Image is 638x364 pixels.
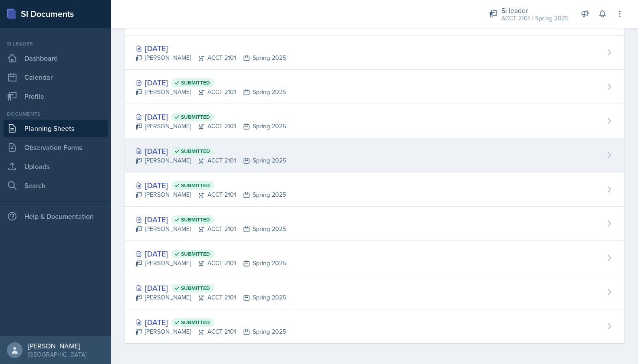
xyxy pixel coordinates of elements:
div: [DATE] [135,214,286,225]
span: Submitted [181,79,210,86]
div: [PERSON_NAME] ACCT 2101 Spring 2025 [135,190,286,199]
a: [DATE] Submitted [PERSON_NAME]ACCT 2101Spring 2025 [125,138,624,172]
div: [PERSON_NAME] ACCT 2101 Spring 2025 [135,156,286,165]
a: Search [3,177,108,194]
div: [PERSON_NAME] ACCT 2101 Spring 2025 [135,88,286,97]
div: [PERSON_NAME] ACCT 2101 Spring 2025 [135,259,286,268]
a: [DATE] [PERSON_NAME]ACCT 2101Spring 2025 [125,36,624,70]
a: Dashboard [3,49,108,67]
div: Help & Documentation [3,208,108,225]
a: [DATE] Submitted [PERSON_NAME]ACCT 2101Spring 2025 [125,104,624,138]
span: Submitted [181,114,210,120]
div: Si leader [3,40,108,48]
div: [DATE] [135,316,286,328]
a: Calendar [3,68,108,86]
div: Si leader [501,5,569,16]
a: [DATE] Submitted [PERSON_NAME]ACCT 2101Spring 2025 [125,70,624,104]
span: Submitted [181,319,210,326]
a: [DATE] Submitted [PERSON_NAME]ACCT 2101Spring 2025 [125,309,624,343]
div: [PERSON_NAME] ACCT 2101 Spring 2025 [135,293,286,302]
div: [PERSON_NAME] ACCT 2101 Spring 2025 [135,53,286,62]
div: [PERSON_NAME] [28,341,86,350]
div: [DATE] [135,77,286,88]
a: [DATE] Submitted [PERSON_NAME]ACCT 2101Spring 2025 [125,241,624,275]
div: [DATE] [135,179,286,191]
div: [PERSON_NAME] ACCT 2101 Spring 2025 [135,327,286,336]
a: [DATE] Submitted [PERSON_NAME]ACCT 2101Spring 2025 [125,207,624,241]
div: [DATE] [135,111,286,123]
a: [DATE] Submitted [PERSON_NAME]ACCT 2101Spring 2025 [125,275,624,309]
span: Submitted [181,148,210,155]
span: Submitted [181,250,210,257]
div: [DATE] [135,282,286,294]
span: Submitted [181,285,210,292]
a: Observation Forms [3,139,108,156]
div: ACCT 2101 / Spring 2025 [501,14,569,23]
span: Submitted [181,182,210,189]
a: [DATE] Submitted [PERSON_NAME]ACCT 2101Spring 2025 [125,172,624,207]
div: [PERSON_NAME] ACCT 2101 Spring 2025 [135,224,286,234]
div: [GEOGRAPHIC_DATA] [28,350,86,359]
span: Submitted [181,216,210,223]
div: [DATE] [135,42,286,54]
a: Profile [3,88,108,105]
a: Uploads [3,158,108,175]
div: [DATE] [135,145,286,157]
div: [PERSON_NAME] ACCT 2101 Spring 2025 [135,122,286,131]
a: Planning Sheets [3,120,108,137]
div: [DATE] [135,248,286,260]
div: Documents [3,110,108,118]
